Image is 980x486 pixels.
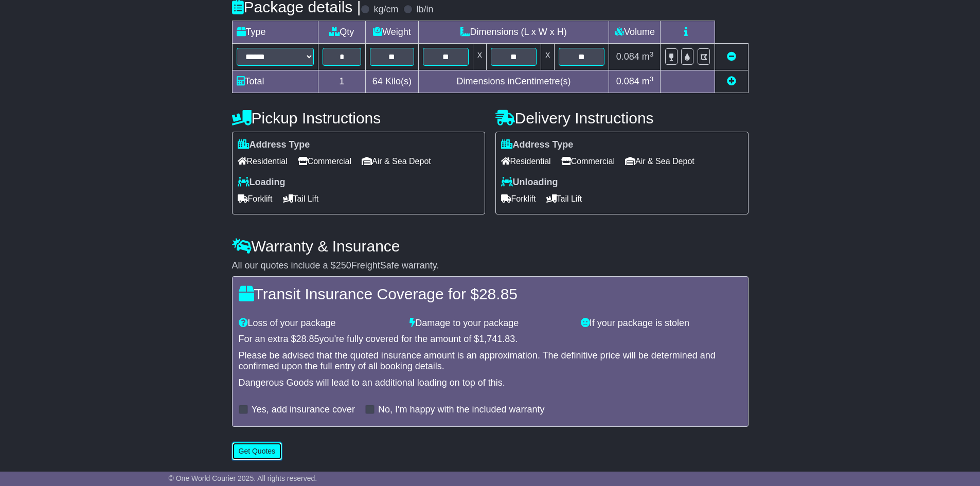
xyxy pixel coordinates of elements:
h4: Transit Insurance Coverage for $ [239,285,742,302]
span: © One World Courier 2025. All rights reserved. [169,474,317,482]
label: lb/in [416,4,433,15]
h4: Pickup Instructions [232,110,485,127]
label: Yes, add insurance cover [252,404,355,416]
td: Kilo(s) [366,70,419,93]
a: Add new item [727,76,736,86]
label: Address Type [238,139,310,151]
td: x [541,44,555,70]
span: 28.85 [479,285,518,302]
a: Remove this item [727,51,736,62]
span: Residential [238,153,288,169]
span: Air & Sea Depot [625,153,694,169]
label: kg/cm [373,4,398,15]
span: 0.084 [616,51,639,62]
label: Address Type [501,139,574,151]
span: m [642,51,654,62]
td: Volume [609,21,661,44]
h4: Delivery Instructions [495,110,749,127]
td: Dimensions in Centimetre(s) [418,70,609,93]
span: Forklift [238,191,273,207]
td: x [473,44,486,70]
div: Please be advised that the quoted insurance amount is an approximation. The definitive price will... [239,350,742,372]
td: Dimensions (L x W x H) [418,21,609,44]
label: Loading [238,177,286,188]
span: 250 [336,260,351,271]
div: Damage to your package [404,318,576,329]
div: All our quotes include a $ FreightSafe warranty. [232,260,749,272]
button: Get Quotes [232,442,282,460]
td: Weight [366,21,419,44]
span: Residential [501,153,551,169]
span: Forklift [501,191,536,207]
h4: Warranty & Insurance [232,238,749,255]
span: 0.084 [616,76,639,86]
span: Tail Lift [283,191,319,207]
span: Tail Lift [546,191,582,207]
div: For an extra $ you're fully covered for the amount of $ . [239,334,742,345]
td: Qty [318,21,366,44]
td: 1 [318,70,366,93]
span: m [642,76,654,86]
div: If your package is stolen [576,318,747,329]
span: Air & Sea Depot [362,153,431,169]
label: No, I'm happy with the included warranty [378,404,545,416]
label: Unloading [501,177,558,188]
sup: 3 [650,75,654,83]
span: 64 [372,76,383,86]
span: 28.85 [296,334,319,344]
td: Type [232,21,318,44]
td: Total [232,70,318,93]
div: Dangerous Goods will lead to an additional loading on top of this. [239,377,742,389]
span: 1,741.83 [479,334,515,344]
span: Commercial [298,153,351,169]
sup: 3 [650,50,654,58]
span: Commercial [561,153,615,169]
div: Loss of your package [234,318,405,329]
